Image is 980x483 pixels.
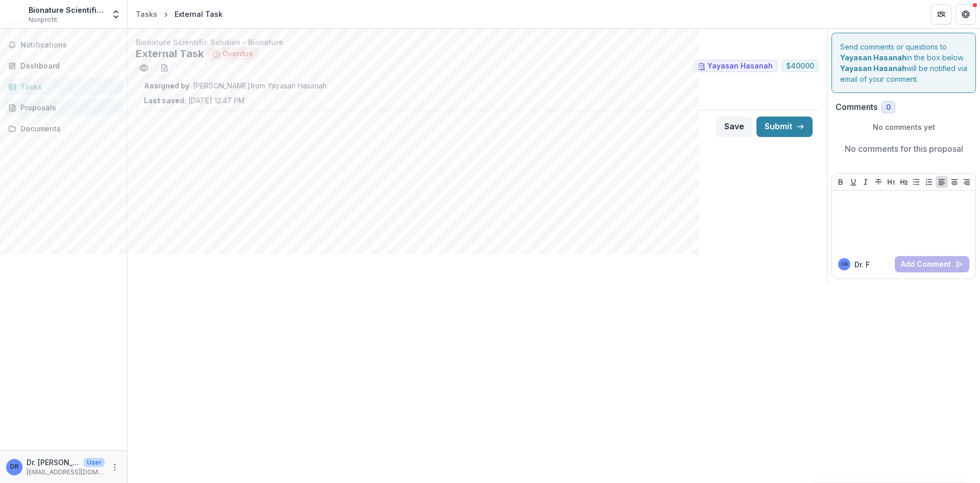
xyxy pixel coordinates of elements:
strong: Yayasan Hasanah [840,64,906,73]
h2: External Task [136,48,204,60]
button: Italicize [860,176,872,188]
div: Bionature Scientific Solution [29,5,105,15]
a: Tasks [132,7,161,21]
a: Dashboard [4,57,123,74]
button: Partners [931,4,951,25]
div: Tasks [20,81,115,92]
span: Nonprofit [29,15,57,25]
div: Tasks [136,9,157,19]
span: Overdue [223,50,253,58]
nav: breadcrumb [132,7,227,21]
p: Dr. F [854,259,870,270]
p: : [PERSON_NAME] from Yayasan Hasanah [144,80,811,91]
button: Save [716,117,752,137]
button: Align Center [948,176,961,188]
img: Bionature Scientific Solution [8,6,24,22]
div: Proposals [20,102,115,113]
strong: Last saved: [144,96,186,105]
a: Proposals [4,99,123,116]
button: Notifications [4,37,123,53]
strong: Yayasan Hasanah [840,53,906,62]
p: Bionature Scientific Solution - Bionature [136,37,819,48]
div: Dr. Fatimah Suhaily Abdul Rahman [841,262,848,267]
button: Heading 2 [898,176,910,188]
a: Documents [4,120,123,137]
button: Bold [835,176,847,188]
button: Heading 1 [885,176,897,188]
button: Strike [872,176,885,188]
span: Yayasan Hasanah [707,62,773,71]
h2: Comments [836,102,877,112]
strong: Assigned by [144,81,189,90]
button: Align Right [961,176,973,188]
span: $ 40000 [786,62,814,71]
button: More [109,461,121,473]
div: Send comments or questions to in the box below. will be notified via email of your comment. [831,33,976,93]
button: Align Left [936,176,948,188]
button: Ordered List [923,176,935,188]
button: Add Comment [895,256,969,272]
p: No comments yet [836,122,972,132]
p: [DATE] 12:47 PM [144,95,244,106]
p: User [84,458,105,467]
span: 0 [886,103,891,112]
div: Dashboard [20,60,115,71]
p: Dr. [PERSON_NAME] Suhaily [PERSON_NAME] [27,457,80,468]
a: Tasks [4,78,123,95]
button: download-word-button [156,60,173,76]
p: [EMAIL_ADDRESS][DOMAIN_NAME] [27,468,105,477]
button: Open entity switcher [109,4,123,25]
button: Submit [756,117,813,137]
button: Bullet List [910,176,922,188]
div: Documents [20,123,115,134]
span: Notifications [20,41,119,50]
div: Dr. Fatimah Suhaily Abdul Rahman [10,464,19,470]
button: Underline [847,176,860,188]
p: No comments for this proposal [845,143,963,155]
button: Preview 962e8cd2-b108-40c2-a276-d526e2db83fd.pdf [136,60,152,76]
button: Get Help [955,4,976,25]
div: External Task [175,9,223,19]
